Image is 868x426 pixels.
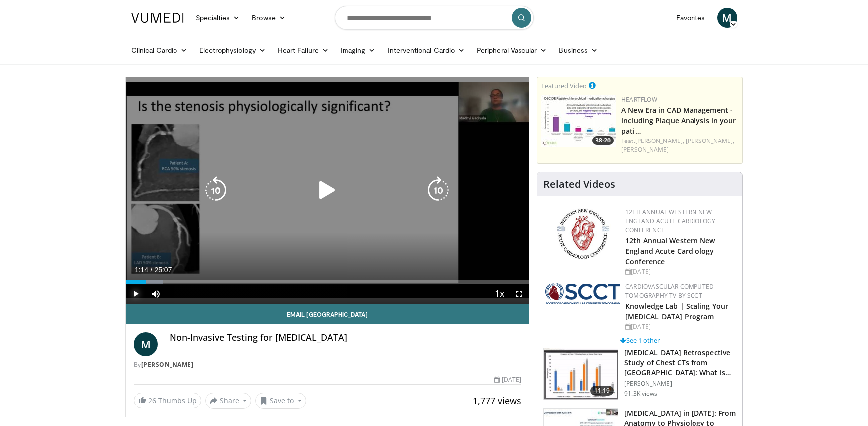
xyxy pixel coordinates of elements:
a: A New Era in CAD Management - including Plaque Analysis in your pati… [621,105,736,136]
span: 1,777 views [473,395,521,407]
img: 0954f259-7907-4053-a817-32a96463ecc8.png.150x105_q85_autocrop_double_scale_upscale_version-0.2.png [555,208,611,260]
a: Favorites [670,8,711,28]
h4: Related Videos [543,178,615,190]
a: M [134,332,158,356]
a: [PERSON_NAME] [621,145,669,154]
a: Knowledge Lab | Scaling Your [MEDICAL_DATA] Program [625,301,728,321]
a: [PERSON_NAME] [141,360,194,369]
video-js: Video Player [126,77,529,304]
div: [DATE] [625,322,734,331]
div: [DATE] [494,375,521,384]
h3: [MEDICAL_DATA] Retrospective Study of Chest CTs from [GEOGRAPHIC_DATA]: What is the Re… [624,348,736,378]
span: 38:20 [592,136,614,145]
a: Cardiovascular Computed Tomography TV by SCCT [625,283,714,300]
button: Mute [146,284,166,304]
a: Heartflow [621,95,657,104]
div: Feat. [621,137,738,154]
img: VuMedi Logo [131,13,184,23]
p: [PERSON_NAME] [624,380,736,388]
div: Progress Bar [126,280,529,284]
h4: Non-Invasive Testing for [MEDICAL_DATA] [170,332,521,343]
div: [DATE] [625,267,734,276]
a: Business [553,40,604,60]
a: 12th Annual Western New England Acute Cardiology Conference [625,208,715,234]
button: Playback Rate [489,284,509,304]
button: Share [205,393,252,409]
a: Specialties [190,8,246,28]
span: 26 [148,396,156,405]
a: 12th Annual Western New England Acute Cardiology Conference [625,236,715,266]
a: See 1 other [620,336,660,345]
a: [PERSON_NAME], [686,137,734,145]
span: 11:19 [590,386,614,396]
a: 11:19 [MEDICAL_DATA] Retrospective Study of Chest CTs from [GEOGRAPHIC_DATA]: What is the Re… [PE... [543,348,736,401]
a: Clinical Cardio [125,40,193,60]
button: Fullscreen [509,284,529,304]
a: Email [GEOGRAPHIC_DATA] [126,304,529,324]
button: Play [126,284,146,304]
a: M [717,8,737,28]
small: Featured Video [541,81,587,90]
a: [PERSON_NAME], [635,137,684,145]
span: / [151,266,153,274]
a: Interventional Cardio [382,40,471,60]
a: Heart Failure [272,40,335,60]
a: 38:20 [541,95,616,147]
a: Electrophysiology [193,40,272,60]
a: Peripheral Vascular [471,40,553,60]
a: Browse [246,8,292,28]
span: 25:07 [154,266,172,274]
a: 26 Thumbs Up [134,393,201,408]
input: Search topics, interventions [335,6,534,30]
p: 91.3K views [624,390,657,398]
a: Imaging [335,40,382,60]
button: Save to [255,393,306,409]
img: 738d0e2d-290f-4d89-8861-908fb8b721dc.150x105_q85_crop-smart_upscale.jpg [541,95,616,147]
span: 1:14 [135,266,148,274]
div: By [134,360,521,369]
img: 51a70120-4f25-49cc-93a4-67582377e75f.png.150x105_q85_autocrop_double_scale_upscale_version-0.2.png [545,283,620,304]
img: c2eb46a3-50d3-446d-a553-a9f8510c7760.150x105_q85_crop-smart_upscale.jpg [544,348,618,400]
